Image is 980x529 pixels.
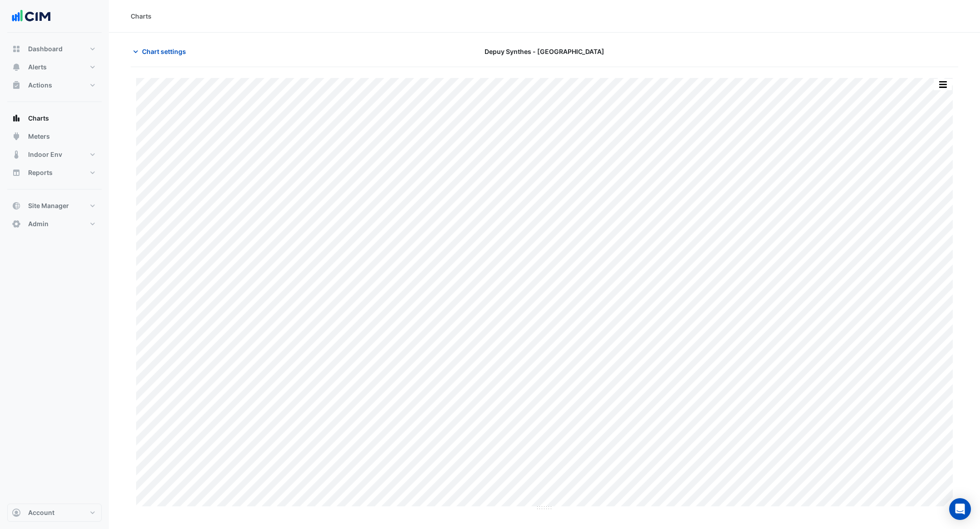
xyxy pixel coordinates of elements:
[12,81,21,90] app-icon: Actions
[12,219,21,228] app-icon: Admin
[7,40,102,58] button: Dashboard
[7,76,102,94] button: Actions
[28,114,49,123] span: Charts
[131,11,152,21] div: Charts
[28,81,52,90] span: Actions
[12,201,21,210] app-icon: Site Manager
[7,146,102,164] button: Indoor Env
[12,114,21,123] app-icon: Charts
[28,168,53,177] span: Reports
[12,63,21,72] app-icon: Alerts
[7,109,102,127] button: Charts
[12,168,21,177] app-icon: Reports
[28,132,50,141] span: Meters
[7,215,102,233] button: Admin
[28,63,47,72] span: Alerts
[7,197,102,215] button: Site Manager
[485,47,604,56] span: Depuy Synthes - [GEOGRAPHIC_DATA]
[28,44,63,53] span: Dashboard
[7,504,102,522] button: Account
[7,127,102,146] button: Meters
[131,44,192,59] button: Chart settings
[12,132,21,141] app-icon: Meters
[7,58,102,76] button: Alerts
[142,47,186,56] span: Chart settings
[12,44,21,53] app-icon: Dashboard
[7,164,102,182] button: Reports
[28,219,49,228] span: Admin
[949,498,971,520] div: Open Intercom Messenger
[12,150,21,159] app-icon: Indoor Env
[28,508,54,517] span: Account
[28,150,62,159] span: Indoor Env
[28,201,69,210] span: Site Manager
[11,7,52,25] img: Company Logo
[934,79,952,90] button: More Options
